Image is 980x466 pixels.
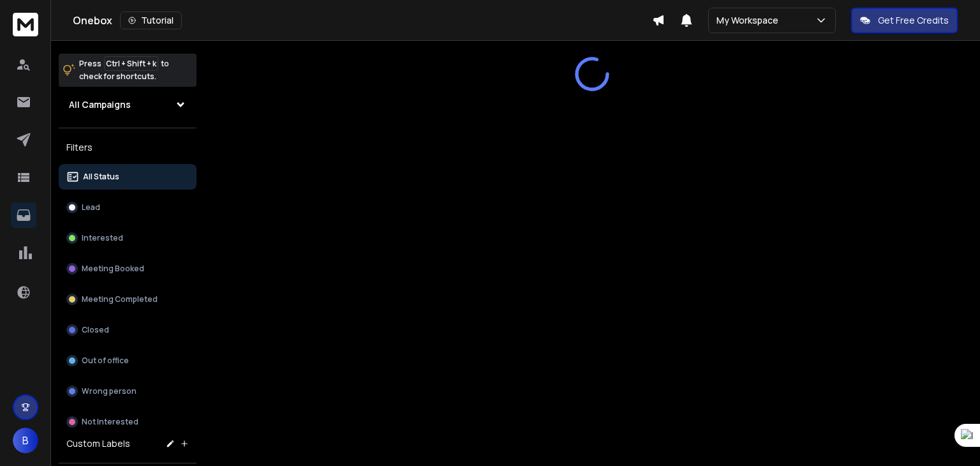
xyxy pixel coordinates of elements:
button: B [13,428,38,453]
button: Lead [59,195,197,220]
p: Press to check for shortcuts. [79,57,169,83]
button: Not Interested [59,409,197,435]
p: Lead [82,202,100,213]
p: Closed [82,325,109,335]
p: Get Free Credits [878,14,949,27]
button: All Status [59,164,197,190]
p: My Workspace [716,14,783,27]
p: Not Interested [82,417,138,427]
button: Get Free Credits [851,8,958,33]
button: Wrong person [59,379,197,404]
button: Meeting Completed [59,287,197,312]
p: All Status [83,172,119,182]
div: Onebox [73,11,652,29]
button: Interested [59,225,197,251]
span: Ctrl + Shift + k [104,56,158,71]
h3: Filters [59,139,197,156]
h1: All Campaigns [69,98,131,111]
p: Interested [82,233,123,243]
p: Out of office [82,356,129,366]
button: Tutorial [120,11,182,29]
button: All Campaigns [59,92,197,117]
p: Meeting Booked [82,264,144,274]
h3: Custom Labels [66,437,130,450]
p: Wrong person [82,386,137,396]
button: Meeting Booked [59,256,197,282]
p: Meeting Completed [82,294,158,304]
button: Out of office [59,348,197,373]
button: Closed [59,317,197,343]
